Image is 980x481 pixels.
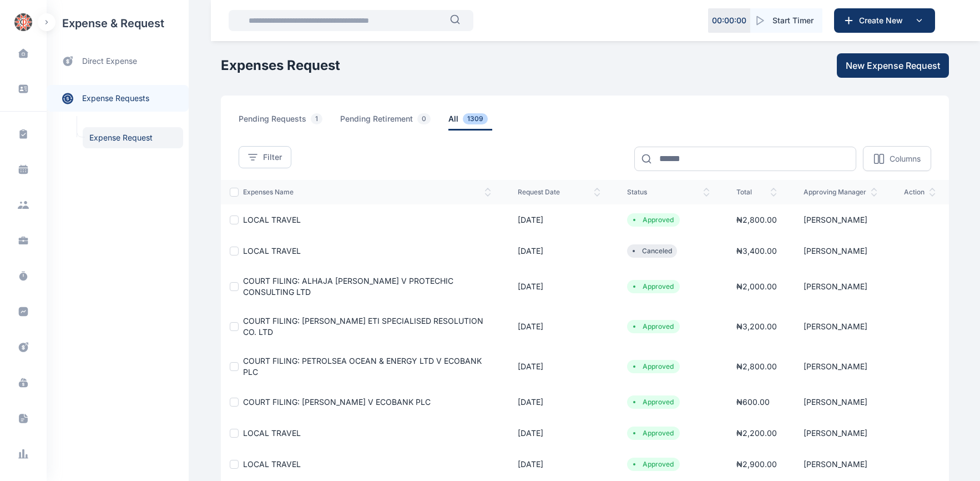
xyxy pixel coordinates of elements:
td: [DATE] [504,204,614,236]
span: 1 [311,113,322,124]
a: COURT FILING: [PERSON_NAME] ETI SPECIALISED RESOLUTION CO. LTD [243,316,483,337]
td: [PERSON_NAME] [790,387,891,418]
span: pending retirement [340,113,435,131]
span: action [904,188,936,197]
td: [PERSON_NAME] [790,236,891,267]
span: total [736,188,777,197]
span: 1309 [463,113,488,124]
button: Start Timer [750,8,822,33]
td: [PERSON_NAME] [790,204,891,236]
td: [DATE] [504,307,614,347]
td: [PERSON_NAME] [790,449,891,480]
span: Create New [855,15,912,26]
li: Approved [632,398,675,407]
a: pending requests1 [239,113,340,131]
a: all1309 [448,113,506,131]
a: LOCAL TRAVEL [243,459,301,469]
span: Start Timer [772,15,814,26]
span: New Expense Request [846,59,940,72]
a: LOCAL TRAVEL [243,215,301,224]
td: [PERSON_NAME] [790,347,891,387]
td: [DATE] [504,347,614,387]
li: Approved [632,460,675,469]
button: Create New [834,8,935,33]
td: [DATE] [504,418,614,449]
a: LOCAL TRAVEL [243,246,301,255]
td: [DATE] [504,267,614,307]
span: ₦ 3,200.00 [736,322,777,331]
a: COURT FILING: ALHAJA [PERSON_NAME] V PROTECHIC CONSULTING LTD [243,276,453,297]
span: pending requests [239,113,327,131]
span: status [627,188,710,197]
span: request date [518,188,600,197]
button: Columns [863,146,931,171]
li: Approved [632,282,675,291]
td: [PERSON_NAME] [790,307,891,347]
h1: Expenses Request [221,57,340,74]
li: Approved [632,362,675,371]
a: COURT FILING: [PERSON_NAME] V ECOBANK PLC [243,397,431,407]
span: ₦ 600.00 [736,397,770,407]
span: ₦ 2,900.00 [736,459,777,469]
button: New Expense Request [837,53,949,78]
a: LOCAL TRAVEL [243,428,301,438]
a: COURT FILING: PETROLSEA OCEAN & ENERGY LTD V ECOBANK PLC [243,356,482,377]
a: direct expense [47,47,189,76]
td: [DATE] [504,236,614,267]
li: Approved [632,216,675,224]
li: Approved [632,429,675,438]
li: Approved [632,322,675,331]
span: expenses Name [243,188,491,197]
button: Filter [239,146,291,168]
span: ₦ 2,800.00 [736,215,777,224]
span: ₦ 3,400.00 [736,246,777,255]
a: pending retirement0 [340,113,448,131]
li: Canceled [632,247,673,255]
a: expense requests [47,85,189,112]
td: [DATE] [504,387,614,418]
div: expense requests [47,76,189,112]
td: [PERSON_NAME] [790,418,891,449]
span: direct expense [82,56,137,67]
span: ₦ 2,000.00 [736,282,777,291]
span: approving manager [804,188,877,197]
span: all [448,113,492,131]
td: [DATE] [504,449,614,480]
span: ₦ 2,800.00 [736,362,777,371]
p: 00 : 00 : 00 [712,15,746,26]
span: Filter [263,152,282,163]
span: 0 [417,113,431,124]
td: [PERSON_NAME] [790,267,891,307]
p: Columns [890,153,921,164]
a: Expense Request [83,127,183,148]
span: ₦ 2,200.00 [736,428,777,438]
